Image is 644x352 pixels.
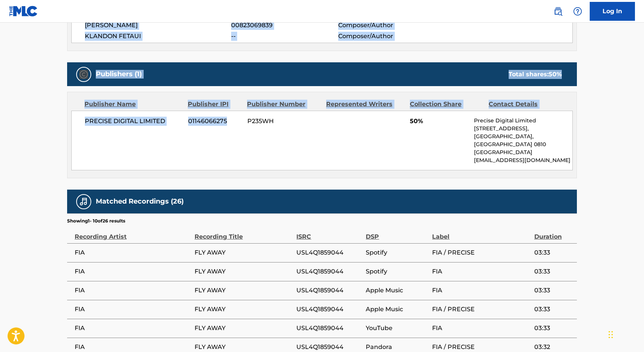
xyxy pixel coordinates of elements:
[75,248,191,257] span: FIA
[590,2,635,21] a: Log In
[326,100,404,109] div: Represented Writers
[296,324,362,333] span: USL4Q1859044
[366,324,428,333] span: YouTube
[85,32,231,41] span: KLANDON FETAUI
[366,267,428,276] span: Spotify
[195,224,293,241] div: Recording Title
[195,248,293,257] span: FLY AWAY
[410,117,468,126] span: 50%
[432,248,530,257] span: FIA / PRECISE
[296,305,362,314] span: USL4Q1859044
[549,71,562,78] span: 50 %
[195,286,293,295] span: FLY AWAY
[609,323,613,346] div: Drag
[296,248,362,257] span: USL4Q1859044
[75,286,191,295] span: FIA
[432,324,530,333] span: FIA
[432,224,530,241] div: Label
[188,117,242,126] span: 01146066275
[96,197,184,206] h5: Matched Recordings (26)
[432,305,530,314] span: FIA / PRECISE
[509,70,562,79] div: Total shares:
[231,21,338,30] span: 00823069839
[554,7,563,16] img: search
[247,100,320,109] div: Publisher Number
[570,4,585,19] div: Help
[296,343,362,352] span: USL4Q1859044
[410,100,483,109] div: Collection Share
[75,305,191,314] span: FIA
[338,32,436,41] span: Composer/Author
[432,343,530,352] span: FIA / PRECISE
[474,133,572,148] p: [GEOGRAPHIC_DATA], [GEOGRAPHIC_DATA] 0810
[195,343,293,352] span: FLY AWAY
[432,267,530,276] span: FIA
[9,6,38,17] img: MLC Logo
[366,248,428,257] span: Spotify
[606,316,644,352] iframe: Chat Widget
[366,343,428,352] span: Pandora
[534,286,573,295] span: 03:33
[195,267,293,276] span: FLY AWAY
[366,224,428,241] div: DSP
[188,100,241,109] div: Publisher IPI
[534,305,573,314] span: 03:33
[550,4,566,19] a: Public Search
[75,224,191,241] div: Recording Artist
[432,286,530,295] span: FIA
[85,117,182,126] span: PRECISE DIGITAL LIMITED
[195,305,293,314] span: FLY AWAY
[534,343,573,352] span: 03:32
[474,156,572,164] p: [EMAIL_ADDRESS][DOMAIN_NAME]
[474,148,572,156] p: [GEOGRAPHIC_DATA]
[296,286,362,295] span: USL4Q1859044
[573,7,582,16] img: help
[534,248,573,257] span: 03:33
[79,70,88,79] img: Publishers
[67,218,125,224] p: Showing 1 - 10 of 26 results
[489,100,562,109] div: Contact Details
[75,267,191,276] span: FIA
[96,70,142,79] h5: Publishers (1)
[366,305,428,314] span: Apple Music
[85,21,231,30] span: [PERSON_NAME]
[338,21,436,30] span: Composer/Author
[534,267,573,276] span: 03:33
[84,100,182,109] div: Publisher Name
[474,125,572,133] p: [STREET_ADDRESS],
[231,32,338,41] span: --
[366,286,428,295] span: Apple Music
[296,224,362,241] div: ISRC
[474,117,572,125] p: Precise Digital Limited
[534,324,573,333] span: 03:33
[75,324,191,333] span: FIA
[79,197,88,206] img: Matched Recordings
[296,267,362,276] span: USL4Q1859044
[195,324,293,333] span: FLY AWAY
[75,343,191,352] span: FIA
[247,117,320,126] span: P235WH
[534,224,573,241] div: Duration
